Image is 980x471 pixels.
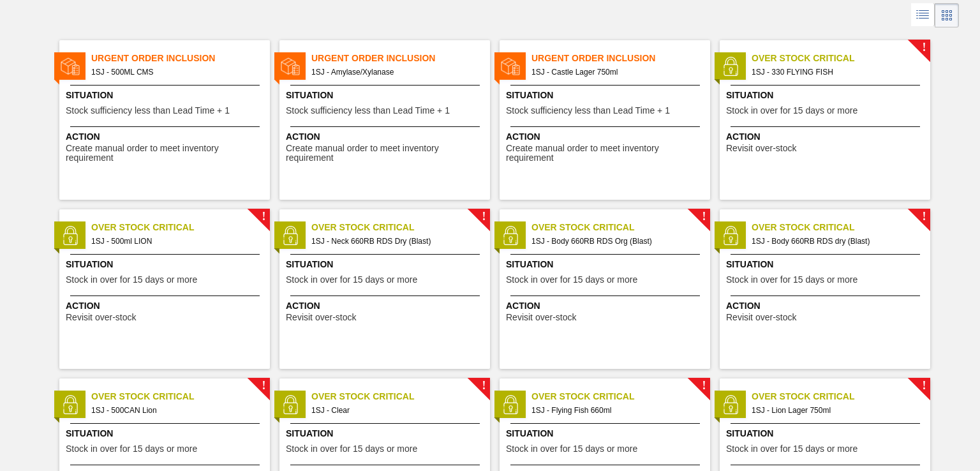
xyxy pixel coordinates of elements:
span: Urgent Order Inclusion [91,52,270,65]
span: Stock sufficiency less than Lead Time + 1 [286,106,450,116]
span: Over Stock Critical [531,221,710,234]
span: Situation [726,427,927,440]
span: Revisit over-stock [286,313,356,322]
img: status [501,395,520,414]
span: Stock in over for 15 days or more [726,106,857,116]
span: 1SJ - 500ML CMS [91,65,260,79]
span: Stock in over for 15 days or more [66,444,197,454]
span: Over Stock Critical [531,390,710,403]
span: Revisit over-stock [726,313,796,322]
span: Situation [286,427,487,440]
span: Revisit over-stock [726,144,796,153]
img: status [721,57,740,76]
span: Revisit over-stock [66,313,136,322]
span: ! [262,212,265,221]
img: status [61,57,80,76]
img: status [721,395,740,414]
span: Create manual order to meet inventory requirement [66,144,267,163]
span: Situation [66,89,267,102]
span: ! [702,381,706,391]
span: 1SJ - 500CAN Lion [91,403,260,417]
span: Action [506,130,707,144]
span: Stock sufficiency less than Lead Time + 1 [506,106,670,116]
span: 1SJ - Lion Lager 750ml [752,403,920,417]
span: ! [262,381,265,391]
span: 1SJ - Flying Fish 660ml [531,403,700,417]
span: Revisit over-stock [506,313,576,322]
span: Action [66,299,267,313]
img: status [61,226,80,245]
span: Situation [286,89,487,102]
span: Over Stock Critical [91,221,270,234]
span: 1SJ - Amylase/Xylanase [311,65,480,79]
span: Situation [66,427,267,440]
img: status [721,226,740,245]
div: Card Vision [935,3,959,27]
img: status [281,395,300,414]
span: Stock in over for 15 days or more [286,275,417,285]
span: ! [482,212,486,221]
img: status [281,57,300,76]
span: ! [482,381,486,391]
span: 1SJ - Castle Lager 750ml [531,65,700,79]
span: Urgent Order Inclusion [531,52,710,65]
span: Stock in over for 15 days or more [66,275,197,285]
span: 1SJ - Clear [311,403,480,417]
span: Over Stock Critical [91,390,270,403]
span: Over Stock Critical [752,221,930,234]
span: Stock in over for 15 days or more [286,444,417,454]
span: Stock in over for 15 days or more [506,444,637,454]
span: Create manual order to meet inventory requirement [286,144,487,163]
span: Stock in over for 15 days or more [726,444,857,454]
span: Action [726,299,927,313]
span: Situation [726,258,927,271]
span: ! [922,381,926,391]
div: List Vision [911,3,935,27]
img: status [501,226,520,245]
span: Over Stock Critical [752,52,930,65]
span: Action [286,299,487,313]
span: Action [726,130,927,144]
span: 1SJ - Body 660RB RDS dry (Blast) [752,234,920,248]
span: ! [922,212,926,221]
span: Situation [506,258,707,271]
span: Situation [286,258,487,271]
span: Over Stock Critical [311,221,490,234]
span: Situation [66,258,267,271]
span: ! [922,43,926,52]
span: Action [506,299,707,313]
img: status [501,57,520,76]
span: Action [286,130,487,144]
span: Situation [506,89,707,102]
span: Urgent Order Inclusion [311,52,490,65]
span: Stock in over for 15 days or more [506,275,637,285]
img: status [61,395,80,414]
span: Over Stock Critical [311,390,490,403]
span: Stock sufficiency less than Lead Time + 1 [66,106,230,116]
span: ! [702,212,706,221]
span: Create manual order to meet inventory requirement [506,144,707,163]
img: status [281,226,300,245]
span: Over Stock Critical [752,390,930,403]
span: 1SJ - 500ml LION [91,234,260,248]
span: Action [66,130,267,144]
span: 1SJ - Neck 660RB RDS Dry (Blast) [311,234,480,248]
span: Stock in over for 15 days or more [726,275,857,285]
span: 1SJ - Body 660RB RDS Org (Blast) [531,234,700,248]
span: Situation [506,427,707,440]
span: 1SJ - 330 FLYING FISH [752,65,920,79]
span: Situation [726,89,927,102]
